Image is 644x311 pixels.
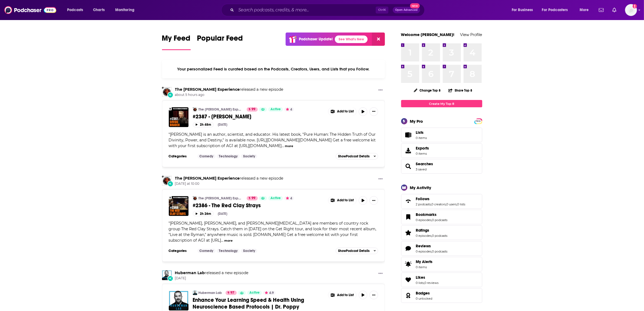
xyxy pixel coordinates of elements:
[337,109,354,114] span: Add to List
[432,250,432,253] span: ,
[175,93,283,97] span: about 5 hours ago
[446,202,447,206] span: ,
[401,257,482,271] a: My Alerts
[193,202,324,209] a: #2386 - The Red Clay Strays
[252,107,256,112] span: 99
[416,167,427,171] a: 3 saved
[416,202,431,206] a: 2 podcasts
[395,9,418,11] span: Open Advanced
[376,176,385,183] button: Show More Button
[376,270,385,277] button: Show More Button
[193,122,214,127] button: 2h 48m
[247,107,258,112] a: 99
[460,32,482,37] a: View Profile
[197,154,216,158] a: Comedy
[169,196,189,216] img: #2386 - The Red Clay Strays
[512,6,533,14] span: For Business
[401,273,482,287] span: Likes
[401,241,482,256] span: Reviews
[193,113,252,120] span: #2387 - [PERSON_NAME]
[162,87,172,97] img: The Joe Rogan Experience
[241,154,257,158] a: Society
[597,5,606,15] a: Show notifications dropdown
[416,136,427,140] span: 0 items
[416,161,433,166] span: Searches
[508,6,540,14] button: open menu
[432,218,432,222] span: ,
[336,153,378,160] button: ShowPodcast Details
[236,6,376,14] input: Search podcasts, credits, & more...
[263,291,276,295] button: 4.9
[193,107,197,112] img: The Joe Rogan Experience
[338,154,369,158] span: Show Podcast Details
[167,92,173,98] div: New Episode
[403,213,414,221] a: Bookmarks
[401,225,482,240] span: Ratings
[393,7,420,13] button: Open AdvancedNew
[403,131,414,139] span: Lists
[410,3,420,8] span: New
[403,229,414,237] a: Ratings
[369,196,378,205] button: Show More Button
[193,113,324,120] a: #2387 - [PERSON_NAME]
[416,228,448,233] a: Ratings
[633,4,637,8] svg: Add a profile image
[416,196,465,201] a: Follows
[401,143,482,158] a: Exports
[337,293,354,297] span: Add to List
[416,146,429,151] span: Exports
[401,128,482,142] a: Lists
[169,154,193,158] h3: Categories
[403,245,414,252] a: Reviews
[576,6,596,14] button: open menu
[416,259,433,264] span: My Alerts
[226,4,430,16] div: Search podcasts, credits, & more...
[4,5,56,15] img: Podchaser - Follow, Share and Rate Podcasts
[542,6,568,14] span: For Podcasters
[217,154,240,158] a: Technology
[162,270,172,280] img: Huberman Lab
[338,249,369,253] span: Show Podcast Details
[447,202,457,206] a: 0 users
[424,281,425,285] span: ,
[162,60,385,78] div: Your personalized Feed is curated based on the Podcasts, Creators, Users, and Lists that you Follow.
[336,248,378,254] button: ShowPodcast Details
[285,144,293,148] button: more
[475,119,481,123] a: PRO
[175,87,283,92] h3: released a new episode
[539,6,576,14] button: open menu
[448,85,473,96] button: Share Top 8
[580,6,589,14] span: More
[328,291,356,299] button: Show More Button
[401,194,482,209] span: Follows
[231,290,235,296] span: 97
[411,87,444,94] button: Change Top 8
[199,291,222,295] a: Huberman Lab
[376,87,385,94] button: Show More Button
[457,202,457,206] span: ,
[193,211,214,216] button: 2h 26m
[416,244,448,248] a: Reviews
[403,276,414,284] a: Likes
[416,275,439,280] a: Likes
[193,202,261,209] span: #2386 - The Red Clay Strays
[416,130,424,135] span: Lists
[416,291,430,296] span: Badges
[169,291,189,310] img: Enhance Your Learning Speed & Health Using Neuroscience Based Protocols | Dr. Poppy Crum
[625,4,637,16] img: User Profile
[162,34,191,50] a: My Feed
[175,270,205,275] a: Huberman Lab
[401,288,482,303] span: Badges
[270,196,281,201] span: Active
[268,107,283,112] a: Active
[337,198,354,202] span: Add to List
[224,238,233,243] button: more
[175,176,240,181] a: The Joe Rogan Experience
[335,35,368,43] a: See What's New
[416,291,432,296] a: Badges
[403,260,414,268] span: My Alerts
[197,249,216,253] a: Comedy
